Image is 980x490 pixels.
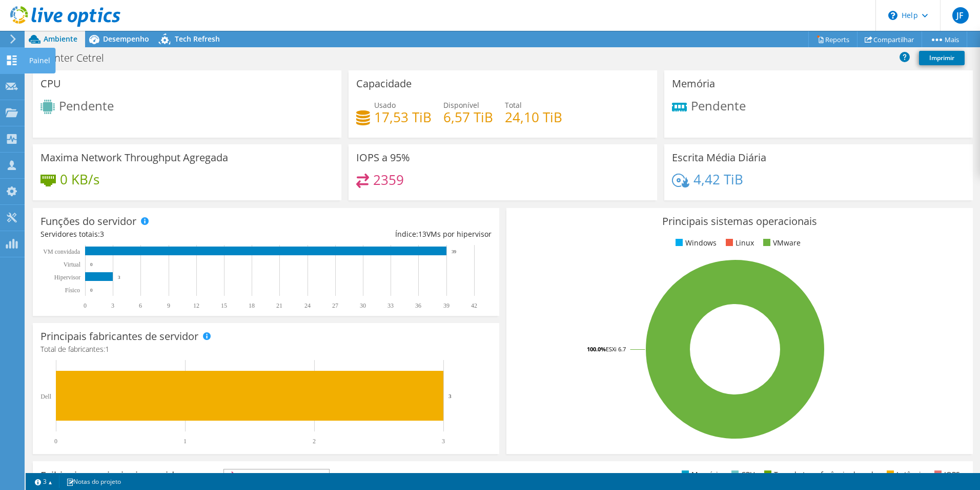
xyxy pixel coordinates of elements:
h4: 17,53 TiB [374,111,432,123]
h3: Memória [672,78,715,89]
text: 3 [111,302,114,309]
text: 0 [84,302,87,309]
text: 0 [90,288,93,293]
span: 13 [418,229,426,239]
h3: Funções do servidor [40,216,136,227]
h4: 0 KB/s [60,174,99,185]
h4: 24,10 TiB [505,111,562,123]
text: 0 [54,438,57,445]
li: IOPS [932,469,960,480]
li: Taxa de transferência de rede [762,469,877,480]
text: 0 [90,262,93,267]
text: 18 [249,302,255,309]
text: Hipervisor [54,274,80,281]
span: 3 [100,229,104,239]
h4: 6,57 TiB [443,111,493,123]
span: 1 [105,344,109,354]
li: CPU [729,469,755,480]
text: 24 [304,302,311,309]
text: 3 [118,275,120,280]
a: Notas do projeto [59,475,128,488]
text: 6 [139,302,142,309]
span: IOPS [224,469,329,482]
svg: \n [888,11,897,20]
h3: Capacidade [356,78,412,89]
div: Índice: VMs por hipervisor [266,229,492,240]
text: 12 [193,302,199,309]
li: Memória [679,469,722,480]
span: Tech Refresh [175,34,220,44]
h3: Maxima Network Throughput Agregada [40,152,228,163]
span: Pendente [59,97,114,114]
tspan: 100.0% [587,345,606,353]
text: Virtual [64,261,81,268]
text: 2 [313,438,316,445]
text: 21 [276,302,282,309]
text: 33 [387,302,394,309]
span: JF [952,7,969,24]
span: Disponível [443,100,479,110]
h4: 4,42 TiB [693,174,743,185]
a: Mais [922,31,967,47]
tspan: Físico [65,287,80,294]
li: VMware [761,237,801,249]
div: Painel [24,48,55,73]
h3: Escrita Média Diária [672,152,766,163]
li: Windows [673,237,717,249]
tspan: ESXi 6.7 [606,345,626,353]
div: Servidores totais: [40,229,266,240]
h4: 2359 [373,174,404,185]
text: 3 [448,393,452,399]
span: Pendente [691,97,746,114]
h1: vCenter Cetrel [33,52,120,64]
li: Linux [723,237,754,249]
span: Ambiente [44,34,77,44]
text: 39 [452,249,457,254]
text: Dell [40,393,51,400]
h3: Principais fabricantes de servidor [40,331,198,342]
a: Compartilhar [857,31,922,47]
text: 30 [360,302,366,309]
a: Reports [808,31,857,47]
a: Imprimir [919,51,965,65]
span: Total [505,100,522,110]
text: 36 [415,302,421,309]
span: Usado [374,100,396,110]
text: 42 [471,302,477,309]
text: 39 [443,302,450,309]
text: 3 [442,438,445,445]
text: 9 [167,302,170,309]
h3: Principais sistemas operacionais [514,216,965,227]
h3: IOPS a 95% [356,152,410,163]
text: 1 [183,438,187,445]
li: Latência [884,469,925,480]
text: 27 [332,302,338,309]
h4: Total de fabricantes: [40,344,492,355]
span: Desempenho [103,34,149,44]
text: 15 [221,302,227,309]
a: 3 [28,475,59,488]
text: VM convidada [43,248,80,255]
h3: CPU [40,78,61,89]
